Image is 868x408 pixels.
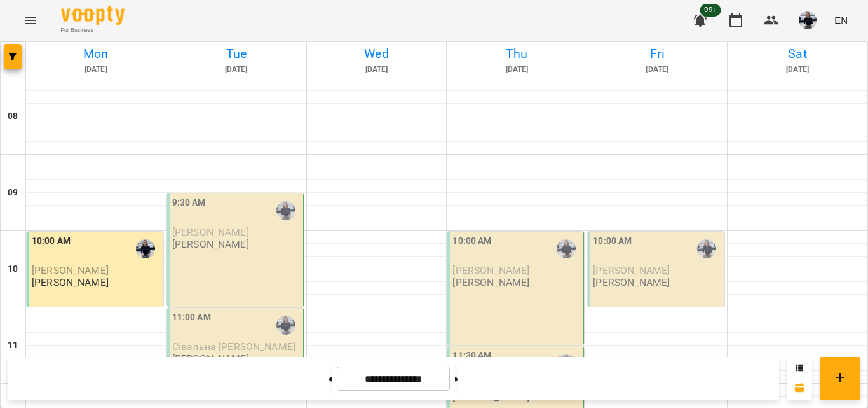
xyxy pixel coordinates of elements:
[32,277,109,288] p: [PERSON_NAME]
[799,11,817,29] img: bed276abe27a029eceb0b2f698d12980.jpg
[172,341,295,353] span: Сівальна [PERSON_NAME]
[172,239,249,250] p: [PERSON_NAME]
[15,5,46,36] button: Menu
[452,234,491,248] label: 10:00 AM
[593,234,632,248] label: 10:00 AM
[8,109,18,123] h6: 08
[172,226,249,238] span: [PERSON_NAME]
[593,277,670,288] p: [PERSON_NAME]
[28,64,164,76] h6: [DATE]
[309,44,445,64] h6: Wed
[8,262,18,276] h6: 10
[309,64,445,76] h6: [DATE]
[557,239,576,258] img: Вікторія Мошура
[168,64,304,76] h6: [DATE]
[452,277,529,288] p: [PERSON_NAME]
[729,44,865,64] h6: Sat
[834,13,848,27] span: EN
[32,264,109,276] span: [PERSON_NAME]
[61,26,125,34] span: For Business
[829,8,853,32] button: EN
[136,239,155,258] img: Вікторія Мошура
[168,44,304,64] h6: Tue
[593,264,670,276] span: [PERSON_NAME]
[276,201,295,220] img: Вікторія Мошура
[589,64,725,76] h6: [DATE]
[697,239,716,258] img: Вікторія Мошура
[172,196,206,210] label: 9:30 AM
[8,186,18,200] h6: 09
[449,44,585,64] h6: Thu
[729,64,865,76] h6: [DATE]
[276,316,295,335] img: Вікторія Мошура
[589,44,725,64] h6: Fri
[61,6,125,25] img: Voopty Logo
[32,234,71,248] label: 10:00 AM
[449,64,585,76] h6: [DATE]
[700,4,721,17] span: 99+
[8,339,18,353] h6: 11
[452,264,529,276] span: [PERSON_NAME]
[172,311,211,325] label: 11:00 AM
[28,44,164,64] h6: Mon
